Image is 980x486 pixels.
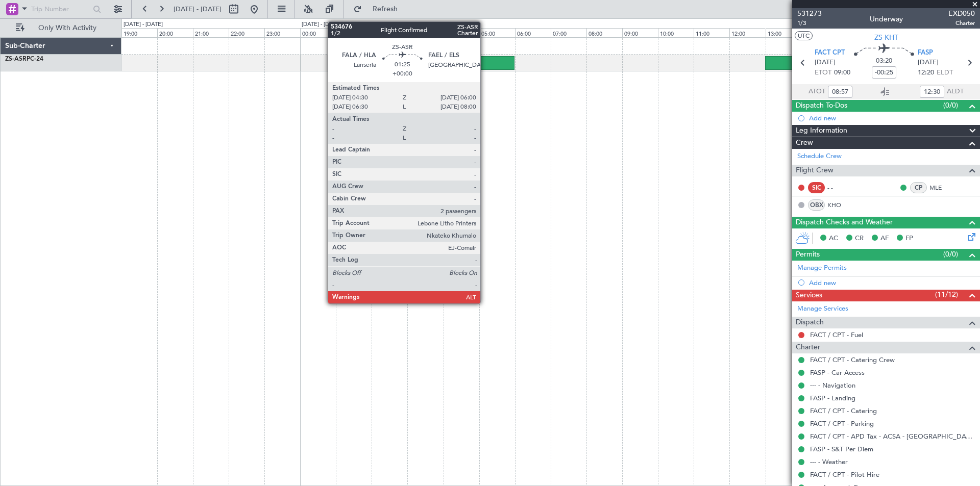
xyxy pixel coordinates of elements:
span: ATOT [808,87,825,97]
a: FACT / CPT - Fuel [810,330,863,339]
span: Permits [796,249,820,261]
div: - - [827,183,850,192]
span: (0/0) [943,249,958,260]
div: [DATE] - [DATE] [302,20,341,29]
div: 23:00 [264,28,300,37]
a: --- - Weather [810,457,848,466]
span: Refresh [364,6,407,13]
div: 00:00 [300,28,336,37]
div: 10:00 [658,28,694,37]
div: Add new [809,278,975,287]
span: Only With Activity [27,24,108,32]
button: UTC [795,31,813,40]
div: 08:00 [586,28,622,37]
span: Crew [796,137,813,149]
span: Services [796,290,822,301]
a: FACT / CPT - APD Tax - ACSA - [GEOGRAPHIC_DATA] International FACT / CPT [810,432,975,441]
span: Charter [796,342,820,353]
span: Dispatch [796,317,824,328]
a: FACT / CPT - Catering Crew [810,355,895,364]
span: [DATE] [918,58,939,68]
span: Charter [948,19,975,28]
div: 11:00 [694,28,729,37]
a: ZS-ASRPC-24 [5,56,43,62]
div: 06:00 [515,28,551,37]
span: FACT CPT [815,48,845,58]
span: (11/12) [935,289,958,300]
span: 12:20 [918,68,934,78]
span: FASP [918,48,933,58]
div: 03:00 [407,28,443,37]
div: 12:00 [729,28,765,37]
div: 05:00 [479,28,515,37]
div: 09:00 [622,28,658,37]
input: Trip Number [31,2,90,17]
div: 07:00 [551,28,586,37]
a: FACT / CPT - Pilot Hire [810,470,879,479]
div: 01:00 [336,28,372,37]
span: Dispatch To-Dos [796,100,847,112]
span: ALDT [947,87,964,97]
a: FASP - S&T Per Diem [810,445,873,453]
div: CP [910,182,927,193]
div: 19:00 [121,28,157,37]
div: 22:00 [229,28,264,37]
span: Dispatch Checks and Weather [796,217,893,228]
span: ZS-KHT [874,32,898,43]
span: FP [905,234,913,244]
span: AC [829,234,838,244]
a: Schedule Crew [797,151,842,162]
a: MLE [929,183,952,192]
div: 02:00 [372,28,407,37]
a: --- - Navigation [810,381,855,390]
span: ETOT [815,68,831,78]
div: 04:00 [444,28,479,37]
button: Only With Activity [11,20,111,36]
span: EXD050 [948,8,975,19]
span: 531273 [797,8,822,19]
span: Leg Information [796,125,847,137]
div: Underway [870,14,903,24]
a: KHO [827,200,850,210]
a: Manage Permits [797,263,847,273]
div: 13:00 [766,28,801,37]
span: (0/0) [943,100,958,111]
a: FACT / CPT - Parking [810,419,874,428]
div: Add new [809,114,975,122]
div: SIC [808,182,825,193]
span: 1/3 [797,19,822,28]
span: CR [855,234,864,244]
input: --:-- [920,86,944,98]
a: FASP - Car Access [810,368,865,377]
a: Manage Services [797,304,848,314]
div: [DATE] - [DATE] [124,20,163,29]
div: OBX [808,199,825,211]
div: 21:00 [193,28,229,37]
span: 09:00 [834,68,850,78]
button: Refresh [349,1,410,17]
span: AF [880,234,889,244]
a: FACT / CPT - Catering [810,406,877,415]
span: ELDT [937,68,953,78]
a: FASP - Landing [810,394,855,402]
span: 03:20 [876,56,892,66]
span: ZS-ASR [5,56,27,62]
span: [DATE] [815,58,836,68]
div: 20:00 [157,28,193,37]
input: --:-- [828,86,852,98]
span: [DATE] - [DATE] [174,5,222,14]
span: Flight Crew [796,165,834,176]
